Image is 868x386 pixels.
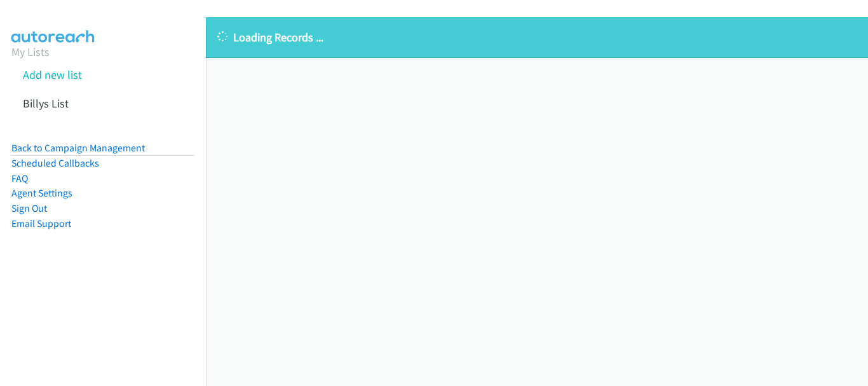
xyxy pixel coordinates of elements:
[23,96,69,111] a: Billys List
[217,29,857,46] p: Loading Records ...
[11,217,71,230] a: Email Support
[11,157,99,169] a: Scheduled Callbacks
[11,172,28,184] a: FAQ
[11,45,50,59] a: My Lists
[11,202,47,214] a: Sign Out
[23,67,82,82] a: Add new list
[11,142,145,154] a: Back to Campaign Management
[11,187,72,199] a: Agent Settings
